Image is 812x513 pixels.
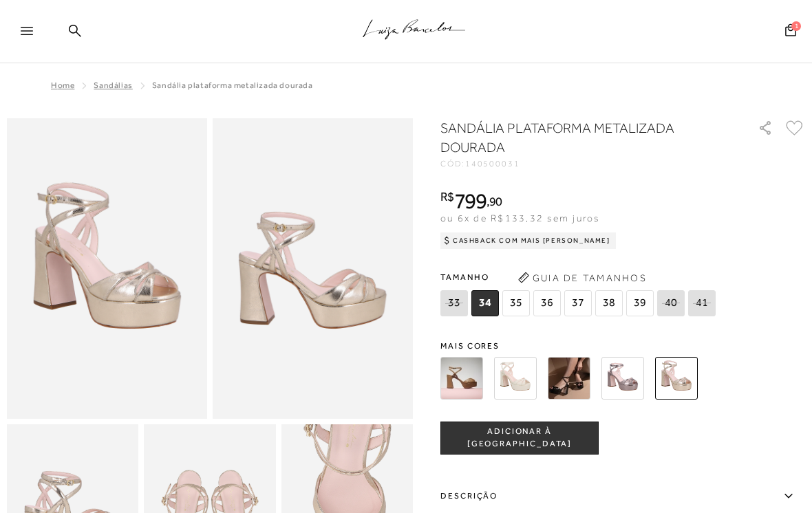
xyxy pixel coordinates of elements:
button: ADICIONAR À [GEOGRAPHIC_DATA] [440,422,599,455]
span: 40 [657,290,685,316]
img: SANDÁLIA PLATAFORMA DE COURO PRETO [548,357,590,400]
img: SANDÁLIA PLATAFORMA METALIZADA DOURADA [655,357,698,400]
span: 1 [791,21,801,31]
span: 799 [454,188,487,213]
span: 38 [595,290,623,316]
span: Tamanho [440,267,719,287]
span: 33 [440,290,468,316]
span: Mais cores [440,342,805,350]
span: 37 [564,290,592,316]
a: Home [51,80,74,90]
a: Sandálias [94,80,132,90]
img: SANDÁLIA PLATAFORMA DE COURO OFF WHITE [494,357,537,400]
span: ou 6x de R$133,32 sem juros [440,212,599,223]
img: SANDÁLIA PLATAFORMA METALIZADA CHUMBO [601,357,644,400]
i: , [487,195,502,208]
span: 39 [626,290,654,316]
button: 1 [781,23,800,41]
img: image [7,118,207,419]
span: SANDÁLIA PLATAFORMA METALIZADA DOURADA [152,80,313,90]
div: CÓD: [440,160,716,168]
img: SANDÁLIA PLATAFORMA DE COURO BEGE BLUSH [440,357,483,400]
div: Cashback com Mais [PERSON_NAME] [440,232,616,249]
span: 35 [502,290,530,316]
span: 140500031 [465,159,520,168]
span: ADICIONAR À [GEOGRAPHIC_DATA] [441,426,598,450]
span: 36 [533,290,561,316]
span: 90 [489,194,502,208]
span: 41 [688,290,716,316]
button: Guia de Tamanhos [513,267,651,289]
span: 34 [471,290,499,316]
img: image [213,118,413,419]
i: R$ [440,190,454,203]
h1: SANDÁLIA PLATAFORMA METALIZADA DOURADA [440,118,698,157]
